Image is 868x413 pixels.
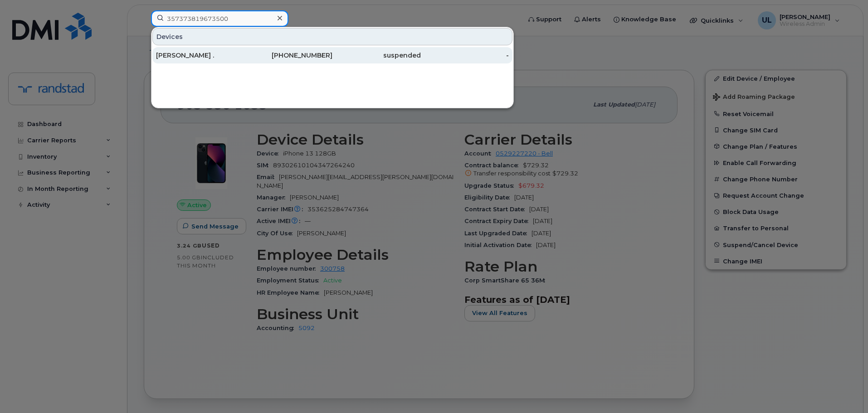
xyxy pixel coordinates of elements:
div: suspended [332,51,421,60]
a: [PERSON_NAME] .[PHONE_NUMBER]suspended- [152,47,512,63]
div: [PHONE_NUMBER] [244,51,333,60]
input: Find something... [151,10,288,27]
div: [PERSON_NAME] . [156,51,244,60]
div: Devices [152,28,512,45]
div: - [421,51,509,60]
